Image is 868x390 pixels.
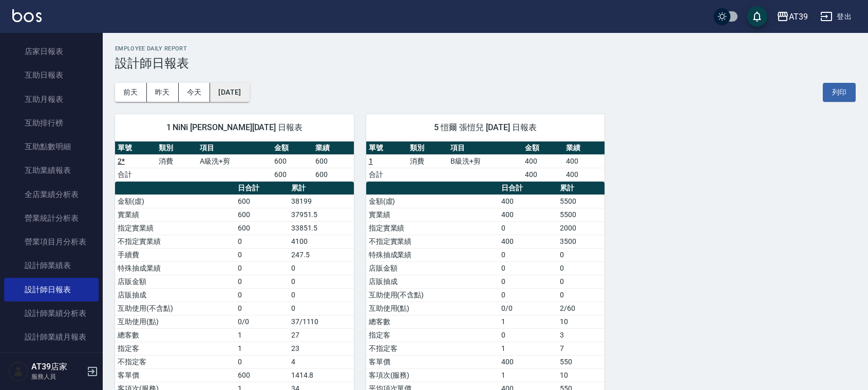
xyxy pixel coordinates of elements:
[235,342,288,355] td: 1
[366,168,407,181] td: 合計
[289,315,354,328] td: 37/1110
[366,275,499,288] td: 店販抽成
[557,208,605,221] td: 5500
[210,83,249,102] button: [DATE]
[366,315,499,328] td: 總客數
[235,182,288,195] th: 日合計
[235,302,288,315] td: 0
[366,141,605,182] table: a dense table
[235,355,288,368] td: 0
[557,248,605,261] td: 0
[747,6,767,27] button: save
[235,275,288,288] td: 0
[499,342,557,355] td: 1
[557,194,605,208] td: 5500
[272,141,313,155] th: 金額
[235,261,288,275] td: 0
[4,254,99,277] a: 設計師業績表
[557,235,605,248] td: 3500
[366,288,499,302] td: 互助使用(不含點)
[313,154,354,168] td: 600
[115,221,235,235] td: 指定實業績
[4,206,99,230] a: 營業統計分析表
[499,194,557,208] td: 400
[499,221,557,235] td: 0
[499,208,557,221] td: 400
[823,83,856,102] button: 列印
[499,248,557,261] td: 0
[4,183,99,206] a: 全店業績分析表
[366,355,499,368] td: 客單價
[115,288,235,302] td: 店販抽成
[366,342,499,355] td: 不指定客
[366,141,407,155] th: 單號
[12,9,42,22] img: Logo
[289,248,354,261] td: 247.5
[816,7,856,26] button: 登出
[557,342,605,355] td: 7
[407,141,448,155] th: 類別
[407,154,448,168] td: 消費
[156,141,197,155] th: 類別
[235,328,288,342] td: 1
[4,349,99,373] a: 設計師抽成報表
[197,141,272,155] th: 項目
[499,328,557,342] td: 0
[4,63,99,87] a: 互助日報表
[115,194,235,208] td: 金額(虛)
[4,87,99,111] a: 互助月報表
[563,141,605,155] th: 業績
[115,368,235,382] td: 客單價
[289,221,354,235] td: 33851.5
[366,248,499,261] td: 特殊抽成業績
[235,221,288,235] td: 600
[557,368,605,382] td: 10
[369,157,373,165] a: 1
[289,275,354,288] td: 0
[563,168,605,181] td: 400
[313,141,354,155] th: 業績
[289,342,354,355] td: 23
[499,368,557,382] td: 1
[522,141,563,155] th: 金額
[115,235,235,248] td: 不指定實業績
[235,235,288,248] td: 0
[115,83,147,102] button: 前天
[557,328,605,342] td: 3
[289,194,354,208] td: 38199
[557,275,605,288] td: 0
[499,315,557,328] td: 1
[4,135,99,158] a: 互助點數明細
[448,154,522,168] td: B級洗+剪
[115,56,856,70] h3: 設計師日報表
[499,355,557,368] td: 400
[115,315,235,328] td: 互助使用(點)
[197,154,272,168] td: A級洗+剪
[557,288,605,302] td: 0
[156,154,197,168] td: 消費
[379,122,593,133] span: 5 愷爾 張愷兒 [DATE] 日報表
[115,248,235,261] td: 手續費
[8,361,29,382] img: Person
[235,288,288,302] td: 0
[448,141,522,155] th: 項目
[4,40,99,63] a: 店家日報表
[366,221,499,235] td: 指定實業績
[313,168,354,181] td: 600
[789,10,808,23] div: AT39
[289,288,354,302] td: 0
[366,368,499,382] td: 客項次(服務)
[289,261,354,275] td: 0
[499,235,557,248] td: 400
[522,168,563,181] td: 400
[499,261,557,275] td: 0
[115,302,235,315] td: 互助使用(不含點)
[4,302,99,325] a: 設計師業績分析表
[115,328,235,342] td: 總客數
[4,111,99,135] a: 互助排行榜
[115,45,856,52] h2: Employee Daily Report
[235,208,288,221] td: 600
[289,235,354,248] td: 4100
[115,342,235,355] td: 指定客
[289,355,354,368] td: 4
